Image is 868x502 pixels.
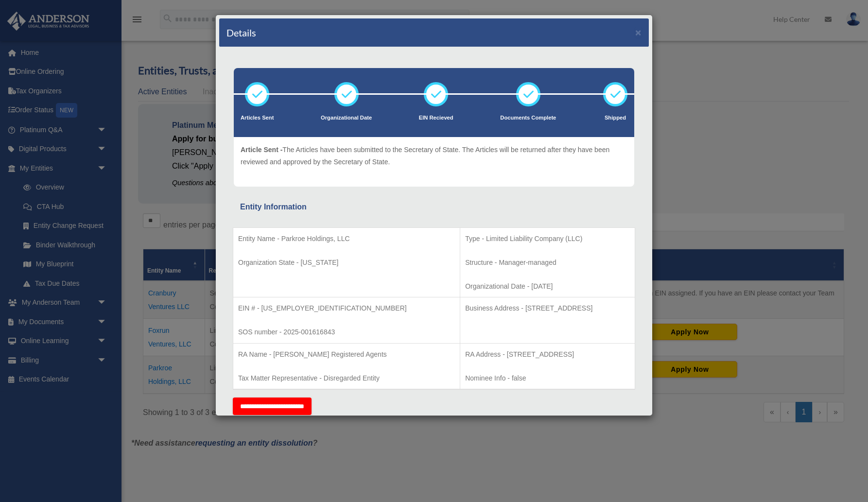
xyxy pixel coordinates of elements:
[238,348,455,361] p: RA Name - [PERSON_NAME] Registered Agents
[419,113,453,123] p: EIN Recieved
[465,280,630,293] p: Organizational Date - [DATE]
[226,26,256,39] h4: Details
[238,233,455,245] p: Entity Name - Parkroe Holdings, LLC
[238,257,455,269] p: Organization State - [US_STATE]
[241,144,627,168] p: The Articles have been submitted to the Secretary of State. The Articles will be returned after t...
[635,27,642,37] button: ×
[500,113,556,123] p: Documents Complete
[465,233,630,245] p: Type - Limited Liability Company (LLC)
[465,372,630,384] p: Nominee Info - false
[321,113,372,123] p: Organizational Date
[241,113,274,123] p: Articles Sent
[238,302,455,314] p: EIN # - [US_EMPLOYER_IDENTIFICATION_NUMBER]
[603,113,627,123] p: Shipped
[238,326,455,338] p: SOS number - 2025-001616843
[465,257,630,269] p: Structure - Manager-managed
[240,200,628,214] div: Entity Information
[238,372,455,384] p: Tax Matter Representative - Disregarded Entity
[465,302,630,314] p: Business Address - [STREET_ADDRESS]
[241,146,282,154] span: Article Sent -
[465,348,630,361] p: RA Address - [STREET_ADDRESS]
